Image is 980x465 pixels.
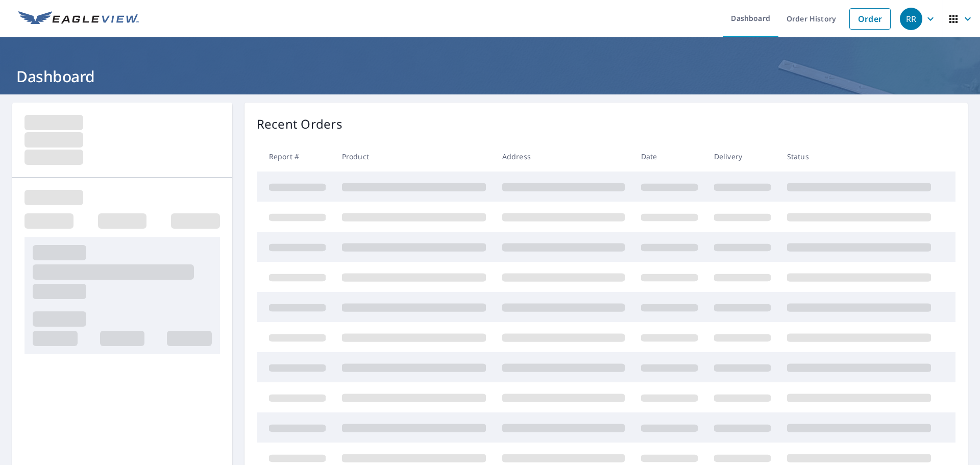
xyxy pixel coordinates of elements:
[257,141,334,172] th: Report #
[334,141,494,172] th: Product
[900,8,922,30] div: RR
[257,115,342,133] p: Recent Orders
[633,141,706,172] th: Date
[494,141,633,172] th: Address
[849,8,891,30] a: Order
[779,141,939,172] th: Status
[12,66,968,87] h1: Dashboard
[706,141,779,172] th: Delivery
[18,11,139,27] img: EV Logo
